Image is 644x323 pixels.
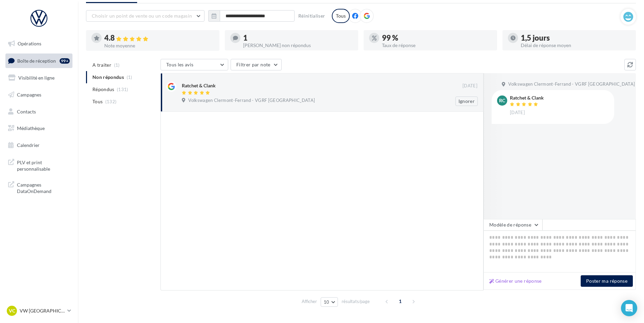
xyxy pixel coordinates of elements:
span: RC [499,97,505,104]
a: Calendrier [4,138,74,152]
a: Campagnes [4,88,74,102]
div: 99 % [382,34,492,42]
div: Taux de réponse [382,43,492,48]
button: Ignorer [455,96,478,106]
a: Opérations [4,37,74,51]
a: Campagnes DataOnDemand [4,177,74,197]
span: (1) [114,62,120,68]
div: Ratchet & Clank [182,82,216,89]
span: (131) [117,87,128,92]
div: Délai de réponse moyen [521,43,630,48]
p: VW [GEOGRAPHIC_DATA] [20,307,65,314]
span: Répondus [92,86,114,93]
button: 10 [321,297,338,307]
span: Afficher [302,298,317,305]
span: Tous les avis [166,62,194,67]
span: Contacts [17,108,36,114]
div: Open Intercom Messenger [621,300,637,316]
div: Tous [332,9,350,23]
span: Campagnes DataOnDemand [17,180,70,195]
span: Choisir un point de vente ou un code magasin [92,13,192,19]
span: Volkswagen Clermont-Ferrand - VGRF [GEOGRAPHIC_DATA] [188,98,315,104]
div: Note moyenne [104,43,214,48]
div: 99+ [60,58,70,64]
span: (132) [105,99,117,104]
span: Visibilité en ligne [18,75,55,81]
a: VC VW [GEOGRAPHIC_DATA] [5,304,72,317]
div: 1,5 jours [521,34,630,42]
span: 10 [324,299,329,305]
div: 4.8 [104,34,214,42]
a: Contacts [4,105,74,119]
div: Ratchet & Clank [510,95,544,100]
span: 1 [395,296,406,307]
a: Médiathèque [4,121,74,135]
span: VC [9,307,15,314]
button: Poster ma réponse [581,275,633,287]
div: [PERSON_NAME] non répondus [243,43,353,48]
button: Filtrer par note [231,59,282,70]
span: PLV et print personnalisable [17,158,70,172]
span: Médiathèque [17,125,45,131]
span: résultats/page [342,298,370,305]
div: 1 [243,34,353,42]
span: [DATE] [510,110,525,116]
button: Modèle de réponse [484,219,542,231]
span: [DATE] [463,83,477,89]
button: Tous les avis [160,59,228,70]
button: Générer une réponse [487,277,544,285]
span: A traiter [92,62,111,68]
span: Tous [92,98,103,105]
a: Boîte de réception99+ [4,53,74,68]
button: Choisir un point de vente ou un code magasin [86,10,205,22]
span: Calendrier [17,142,40,148]
span: Volkswagen Clermont-Ferrand - VGRF [GEOGRAPHIC_DATA] [508,81,635,87]
a: PLV et print personnalisable [4,155,74,175]
span: Opérations [18,41,41,46]
a: Visibilité en ligne [4,71,74,85]
span: Boîte de réception [17,58,56,63]
span: Campagnes [17,92,41,98]
button: Réinitialiser [296,12,328,20]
